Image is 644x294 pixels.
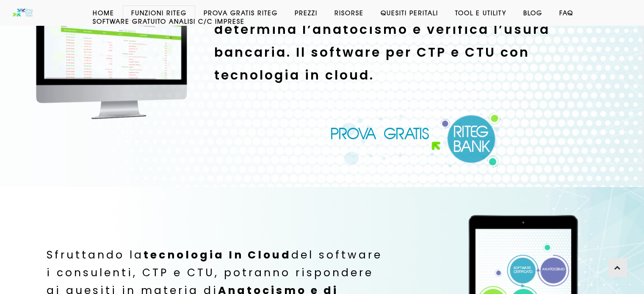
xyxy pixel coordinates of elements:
strong: tecnologia In Cloud [144,247,291,262]
a: Tool e Utility [447,8,515,17]
a: Risorse [326,8,372,17]
img: Software anatocismo e usura bancaria [13,8,33,17]
a: Software GRATUITO analisi c/c imprese [84,17,253,25]
a: Prezzi [286,8,326,17]
a: Home [84,8,123,17]
a: Funzioni Riteg [123,8,195,17]
a: Quesiti Peritali [372,8,447,17]
a: Blog [515,8,551,17]
a: Prova Gratis Riteg [195,8,286,17]
img: Software anatocismo e usura Ritg Bank Web per conti correnti, mutui e leasing [330,112,502,168]
a: Faq [551,8,582,17]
